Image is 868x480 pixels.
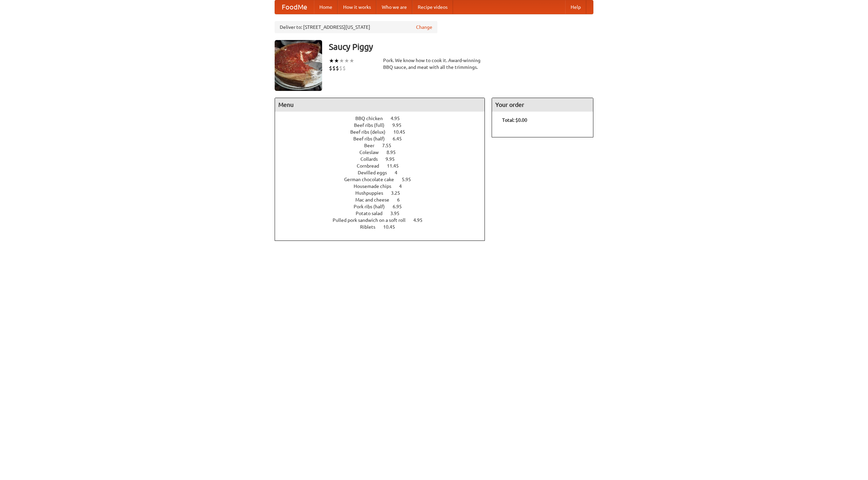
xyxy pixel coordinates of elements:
span: 11.45 [387,163,406,169]
li: $ [332,64,336,72]
span: Riblets [360,224,382,230]
span: 6.45 [393,136,409,141]
span: 3.25 [391,190,407,196]
a: Who we are [376,0,412,14]
h3: Saucy Piggy [329,40,593,54]
div: Pork. We know how to cook it. Award-winning BBQ sauce, and meat with all the trimmings. [383,57,485,71]
li: ★ [349,57,354,64]
span: Beef ribs (delux) [350,129,392,135]
a: Beer 7.55 [364,143,404,148]
span: Mac and cheese [355,197,396,203]
span: 4 [399,184,409,189]
span: Hushpuppies [355,190,390,196]
a: Home [314,0,338,14]
span: Beef ribs (half) [353,136,392,141]
span: Pulled pork sandwich on a soft roll [333,217,412,223]
h4: Menu [275,98,485,112]
a: Pork ribs (half) 6.95 [354,204,414,209]
span: 10.45 [393,129,412,135]
li: ★ [334,57,339,64]
li: $ [336,64,339,72]
span: Potato salad [356,211,389,216]
span: BBQ chicken [355,116,390,121]
span: 9.95 [392,122,408,128]
span: 5.95 [402,177,418,182]
a: How it works [338,0,376,14]
a: Riblets 10.45 [360,224,408,230]
li: ★ [344,57,349,64]
li: $ [339,64,342,72]
a: Mac and cheese 6 [355,197,412,203]
div: Deliver to: [STREET_ADDRESS][US_STATE] [275,21,437,33]
span: 6.95 [393,204,409,209]
li: ★ [339,57,344,64]
a: Devilled eggs 4 [358,170,410,175]
span: Housemade chips [354,184,398,189]
span: 9.95 [386,156,401,162]
li: $ [329,64,332,72]
a: Beef ribs (delux) 10.45 [350,129,418,135]
span: German chocolate cake [344,177,401,182]
span: Pork ribs (half) [354,204,392,209]
a: FoodMe [275,0,314,14]
span: 6 [397,197,407,203]
a: Cornbread 11.45 [357,163,411,169]
span: Beer [364,143,381,148]
span: 4.95 [391,116,407,121]
a: Recipe videos [412,0,453,14]
span: 4 [395,170,404,175]
a: Help [565,0,586,14]
a: Housemade chips 4 [354,184,414,189]
li: ★ [329,57,334,64]
span: 4.95 [413,217,429,223]
span: Devilled eggs [358,170,394,175]
a: Change [416,24,432,31]
a: Beef ribs (half) 6.45 [353,136,414,141]
span: 7.55 [382,143,398,148]
a: Beef ribs (full) 9.95 [354,122,414,128]
a: Pulled pork sandwich on a soft roll 4.95 [333,217,435,223]
span: Collards [360,156,384,162]
li: $ [342,64,346,72]
img: angular.jpg [275,40,322,91]
span: 3.95 [390,211,406,216]
a: German chocolate cake 5.95 [344,177,423,182]
a: Hushpuppies 3.25 [355,190,413,196]
b: Total: $0.00 [502,117,527,123]
span: 10.45 [383,224,402,230]
span: 8.95 [387,150,402,155]
h4: Your order [492,98,593,112]
span: Beef ribs (full) [354,122,391,128]
a: Collards 9.95 [360,156,407,162]
span: Cornbread [357,163,386,169]
a: BBQ chicken 4.95 [355,116,412,121]
a: Coleslaw 8.95 [359,150,408,155]
a: Potato salad 3.95 [356,211,412,216]
span: Coleslaw [359,150,386,155]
